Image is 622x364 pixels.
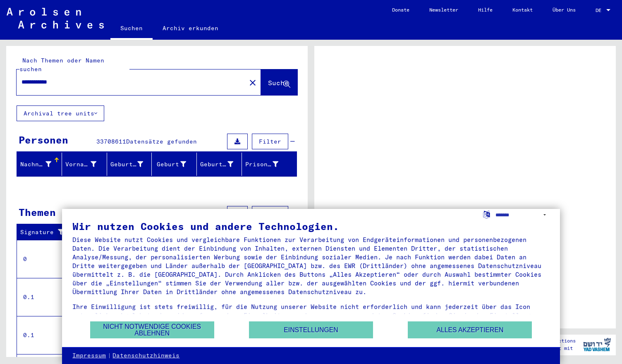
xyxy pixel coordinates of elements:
[110,158,154,171] div: Geburtsname
[17,278,74,316] td: 0.1
[245,158,289,171] div: Prisoner #
[242,153,297,176] mat-header-cell: Prisoner #
[261,69,297,95] button: Suche
[20,226,76,239] div: Signature
[17,153,62,176] mat-header-cell: Nachname
[152,153,197,176] mat-header-cell: Geburt‏
[200,160,233,169] div: Geburtsdatum
[20,158,62,171] div: Nachname
[90,321,214,338] button: Nicht notwendige Cookies ablehnen
[244,74,261,91] button: Clear
[72,302,549,328] div: Ihre Einwilligung ist stets freiwillig, für die Nutzung unserer Website nicht erforderlich und ka...
[112,352,179,360] a: Datenschutzhinweis
[96,138,126,145] span: 33708611
[65,158,107,171] div: Vorname
[596,7,605,13] span: DE
[268,79,289,87] span: Suche
[259,138,281,145] span: Filter
[72,352,106,360] a: Impressum
[19,132,68,147] div: Personen
[245,160,278,169] div: Prisoner #
[495,209,550,221] select: Sprache auswählen
[17,105,104,121] button: Archival tree units
[7,8,104,29] img: Arolsen_neg.svg
[482,210,491,218] label: Sprache auswählen
[19,205,56,220] div: Themen
[408,321,532,338] button: Alles akzeptieren
[65,160,96,169] div: Vorname
[581,334,612,355] img: yv_logo.png
[249,321,373,338] button: Einstellungen
[62,153,107,176] mat-header-cell: Vorname
[20,160,51,169] div: Nachname
[17,316,74,354] td: 0.1
[19,57,104,73] mat-label: Nach Themen oder Namen suchen
[200,158,244,171] div: Geburtsdatum
[72,235,549,296] div: Diese Website nutzt Cookies und vergleichbare Funktionen zur Verarbeitung von Endgeräteinformatio...
[72,221,549,231] div: Wir nutzen Cookies und andere Technologien.
[126,138,197,145] span: Datensätze gefunden
[153,18,228,38] a: Archiv erkunden
[252,134,288,149] button: Filter
[110,18,153,40] a: Suchen
[252,206,288,222] button: Filter
[197,153,242,176] mat-header-cell: Geburtsdatum
[17,240,74,278] td: 0
[248,78,258,88] mat-icon: close
[110,160,144,169] div: Geburtsname
[155,158,196,171] div: Geburt‏
[107,153,152,176] mat-header-cell: Geburtsname
[155,160,186,169] div: Geburt‏
[20,228,67,237] div: Signature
